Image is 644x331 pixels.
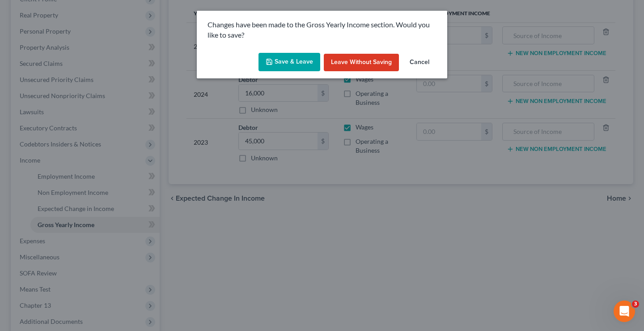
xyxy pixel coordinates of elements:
[632,301,639,308] span: 3
[208,20,436,40] p: Changes have been made to the Gross Yearly Income section. Would you like to save?
[258,53,320,72] button: Save & Leave
[324,54,399,72] button: Leave without Saving
[614,301,635,322] iframe: Intercom live chat
[402,54,436,72] button: Cancel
